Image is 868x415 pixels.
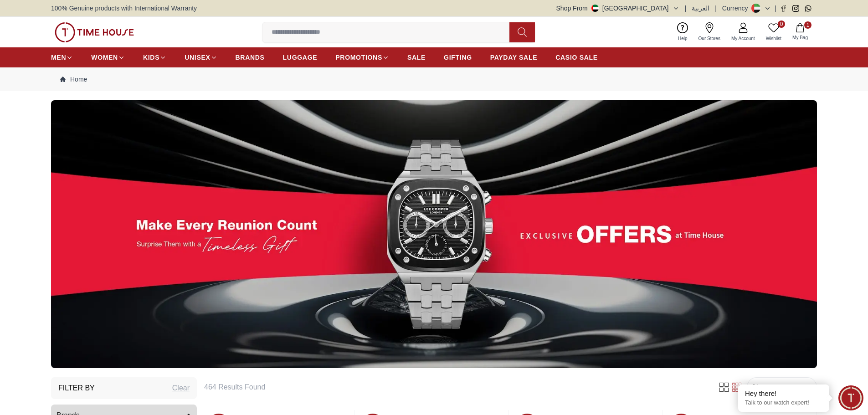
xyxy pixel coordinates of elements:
span: SALE [407,53,426,62]
a: WOMEN [91,49,125,66]
p: Talk to our watch expert! [745,399,822,407]
span: WOMEN [91,53,118,62]
span: CASIO SALE [555,53,598,62]
a: GIFTING [444,49,472,66]
img: ... [51,100,817,368]
a: MEN [51,49,73,66]
span: My Account [728,35,759,42]
span: | [775,4,776,13]
span: KIDS [143,53,159,62]
span: LUGGAGE [283,53,318,62]
h3: Filter By [58,383,95,394]
a: Home [60,75,87,84]
span: | [715,4,717,13]
span: My Bag [789,34,812,41]
span: PAYDAY SALE [490,53,537,62]
span: | [685,4,687,13]
img: ... [55,22,134,42]
span: 100% Genuine products with International Warranty [51,4,197,13]
a: Facebook [780,5,787,12]
a: SALE [407,49,426,66]
a: KIDS [143,49,166,66]
a: PAYDAY SALE [490,49,537,66]
span: PROMOTIONS [335,53,382,62]
a: UNISEX [185,49,217,66]
div: Clear [172,383,190,394]
a: Our Stores [693,20,726,44]
span: Sort By: [760,383,785,392]
button: العربية [692,4,709,13]
a: Instagram [792,5,799,12]
span: BRANDS [236,53,265,62]
a: PROMOTIONS [335,49,389,66]
span: 1 [804,21,812,29]
span: Help [674,35,691,42]
a: Help [673,20,693,44]
button: 1My Bag [787,21,813,43]
img: United Arab Emirates [591,5,599,12]
span: Wishlist [762,35,785,42]
button: Sort By: [751,383,785,392]
span: UNISEX [185,53,210,62]
div: Hey there! [745,389,822,398]
h6: 464 Results Found [204,382,707,393]
span: Our Stores [695,35,724,42]
a: BRANDS [236,49,265,66]
a: LUGGAGE [283,49,318,66]
a: CASIO SALE [555,49,598,66]
a: Whatsapp [805,5,812,12]
div: Chat Widget [838,385,863,410]
span: 0 [778,20,785,28]
a: 0Wishlist [760,20,787,44]
div: Currency [722,4,752,13]
button: Shop From[GEOGRAPHIC_DATA] [556,4,679,13]
span: GIFTING [444,53,472,62]
nav: Breadcrumb [51,67,817,91]
span: MEN [51,53,66,62]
